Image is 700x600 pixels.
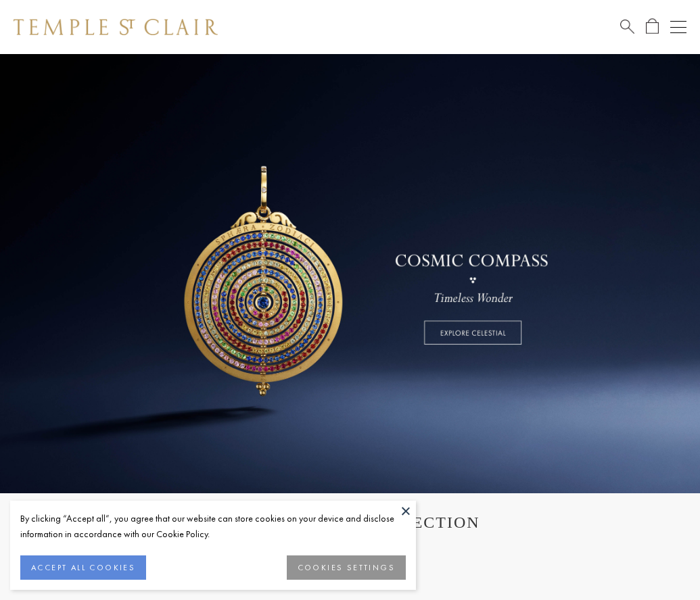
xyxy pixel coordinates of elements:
button: Open navigation [670,19,686,35]
button: ACCEPT ALL COOKIES [20,555,146,580]
button: COOKIES SETTINGS [287,555,406,580]
a: Open Shopping Bag [646,18,659,35]
div: By clicking “Accept all”, you agree that our website can store cookies on your device and disclos... [20,511,406,542]
a: Search [620,18,634,35]
img: Temple St. Clair [14,19,218,35]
